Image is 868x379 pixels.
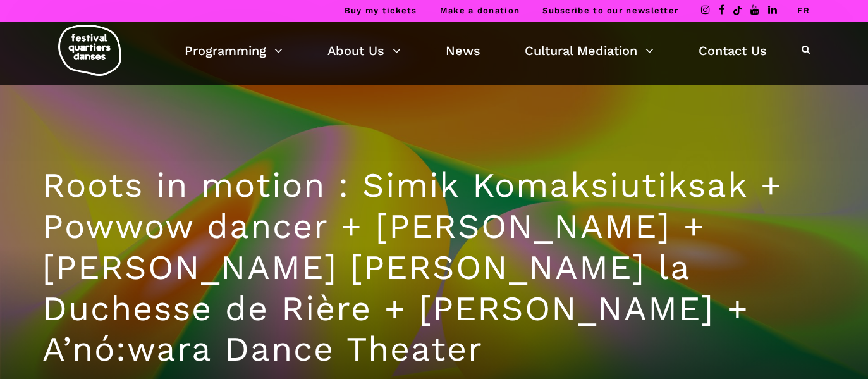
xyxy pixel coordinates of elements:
a: Buy my tickets [345,6,417,15]
a: News [446,40,480,61]
a: Programming [185,40,283,61]
a: Make a donation [440,6,520,15]
h1: Roots in motion : Simik Komaksiutiksak + Powwow dancer + [PERSON_NAME] + [PERSON_NAME] [PERSON_NA... [42,165,826,370]
a: FR [797,6,810,15]
img: logo-fqd-med [58,25,121,76]
a: About Us [327,40,401,61]
a: Contact Us [699,40,767,61]
a: Cultural Mediation [525,40,654,61]
a: Subscribe to our newsletter [542,6,678,15]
